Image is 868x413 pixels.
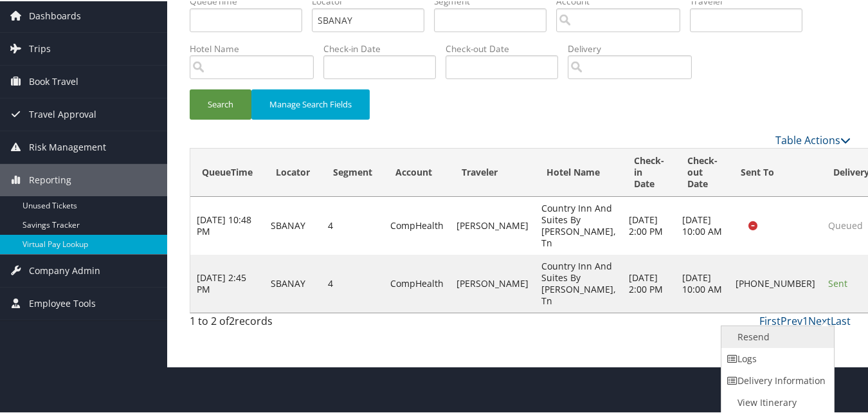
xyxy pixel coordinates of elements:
a: Table Actions [775,132,851,146]
span: Queued [828,218,863,230]
th: Check-in Date: activate to sort column descending [622,147,676,196]
button: Search [190,88,251,118]
label: Check-in Date [323,41,446,54]
span: Employee Tools [29,286,96,318]
a: Last [831,313,851,327]
a: View Itinerary [721,390,831,412]
a: Next [808,313,831,327]
span: Reporting [29,163,71,195]
th: Sent To: activate to sort column ascending [729,147,822,196]
td: SBANAY [264,253,321,311]
a: First [759,313,781,327]
td: CompHealth [384,196,450,253]
th: Hotel Name: activate to sort column ascending [535,147,622,196]
a: Logs [721,347,831,369]
span: Sent [828,276,847,288]
a: 1 [802,313,808,327]
th: Check-out Date: activate to sort column ascending [676,147,729,196]
th: QueueTime: activate to sort column ascending [190,147,264,196]
td: [DATE] 10:48 PM [190,196,264,253]
span: Trips [29,32,51,64]
td: SBANAY [264,196,321,253]
td: [PERSON_NAME] [450,196,535,253]
td: [DATE] 10:00 AM [676,253,729,311]
td: [DATE] 10:00 AM [676,196,729,253]
span: Risk Management [29,130,106,162]
td: [PHONE_NUMBER] [729,253,822,311]
label: Check-out Date [446,41,568,54]
div: 1 to 2 of records [190,312,341,334]
button: Manage Search Fields [251,88,370,118]
th: Account: activate to sort column ascending [384,147,450,196]
td: 4 [321,253,384,311]
td: [DATE] 2:00 PM [622,196,676,253]
td: [DATE] 2:00 PM [622,253,676,311]
td: [DATE] 2:45 PM [190,253,264,311]
a: Resend [721,325,831,347]
label: Delivery [568,41,701,54]
a: Prev [781,313,802,327]
td: Country Inn And Suites By [PERSON_NAME], Tn [535,196,622,253]
span: 2 [229,313,235,327]
th: Segment: activate to sort column ascending [321,147,384,196]
span: Book Travel [29,64,78,96]
span: Company Admin [29,253,100,286]
td: Country Inn And Suites By [PERSON_NAME], Tn [535,253,622,311]
th: Traveler: activate to sort column ascending [450,147,535,196]
th: Locator: activate to sort column ascending [264,147,321,196]
td: 4 [321,196,384,253]
label: Hotel Name [190,41,323,54]
td: CompHealth [384,253,450,311]
td: [PERSON_NAME] [450,253,535,311]
a: Delivery Information [721,369,831,390]
span: Travel Approval [29,97,96,129]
